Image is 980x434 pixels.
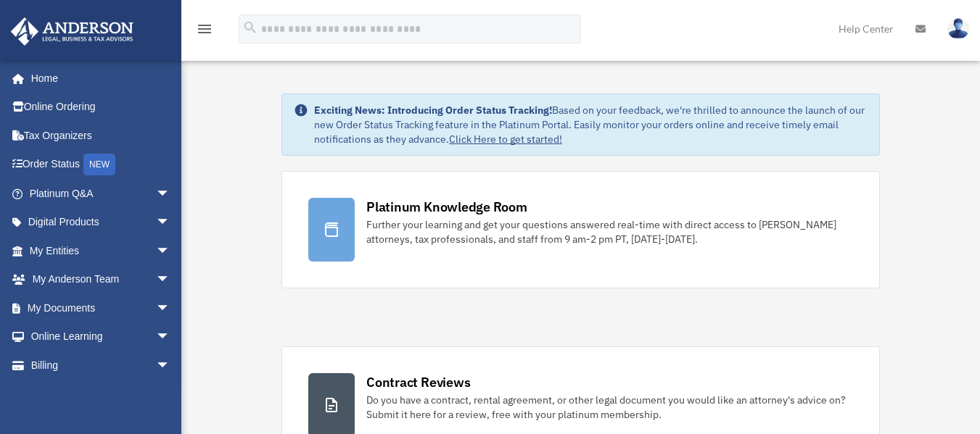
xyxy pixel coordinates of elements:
[314,104,552,117] strong: Exciting News: Introducing Order Status Tracking!
[366,217,853,246] div: Further your learning and get your questions answered real-time with direct access to [PERSON_NAM...
[281,171,880,288] a: Platinum Knowledge Room Further your learning and get your questions answered real-time with dire...
[10,93,192,122] a: Online Ordering
[10,179,192,208] a: Platinum Q&Aarrow_drop_down
[449,133,562,146] a: Click Here to get started!
[10,293,192,322] a: My Documentsarrow_drop_down
[10,351,192,380] a: Billingarrow_drop_down
[156,236,185,266] span: arrow_drop_down
[156,351,185,380] span: arrow_drop_down
[83,154,115,175] div: NEW
[10,236,192,265] a: My Entitiesarrow_drop_down
[10,380,192,409] a: Events Calendar
[196,20,213,38] i: menu
[314,103,868,146] div: Based on your feedback, we're thrilled to announce the launch of our new Order Status Tracking fe...
[947,18,969,39] img: User Pic
[10,121,192,150] a: Tax Organizers
[156,179,185,209] span: arrow_drop_down
[366,373,470,391] div: Contract Reviews
[242,20,258,36] i: search
[10,322,192,351] a: Online Learningarrow_drop_down
[156,293,185,323] span: arrow_drop_down
[366,393,853,422] div: Do you have a contract, rental agreement, or other legal document you would like an attorney's ad...
[10,208,192,237] a: Digital Productsarrow_drop_down
[10,265,192,294] a: My Anderson Teamarrow_drop_down
[366,198,527,216] div: Platinum Knowledge Room
[10,150,192,180] a: Order StatusNEW
[156,322,185,352] span: arrow_drop_down
[156,265,185,295] span: arrow_drop_down
[156,208,185,238] span: arrow_drop_down
[7,17,138,46] img: Anderson Advisors Platinum Portal
[196,25,213,38] a: menu
[10,64,185,93] a: Home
